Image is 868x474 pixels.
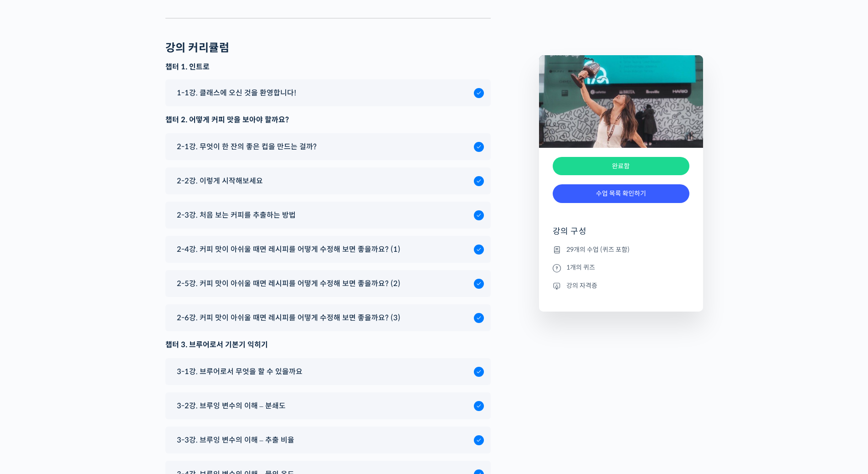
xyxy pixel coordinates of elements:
[165,339,491,351] div: 챕터 3. 브루어로서 기본기 익히기
[553,244,689,255] li: 29개의 수업 (퀴즈 포함)
[177,277,401,290] span: 2-5강. 커피 맛이 아쉬울 때면 레시피를 어떻게 수정해 보면 좋을까요? (2)
[29,303,34,310] span: 홈
[141,303,152,310] span: 설정
[177,209,296,221] span: 2-3강. 처음 보는 커피를 추출하는 방법
[172,312,484,324] a: 2-6강. 커피 맛이 아쉬울 때면 레시피를 어떻게 수정해 보면 좋을까요? (3)
[553,262,689,273] li: 1개의 퀴즈
[3,289,60,312] a: 홈
[177,434,294,446] span: 3-3강. 브루잉 변수의 이해 – 추출 비율
[172,434,484,446] a: 3-3강. 브루잉 변수의 이해 – 추출 비율
[172,175,484,187] a: 2-2강. 이렇게 시작해보세요
[172,400,484,412] a: 3-2강. 브루잉 변수의 이해 – 분쇄도
[118,289,175,312] a: 설정
[172,141,484,153] a: 2-1강. 무엇이 한 잔의 좋은 컵을 만드는 걸까?
[165,114,491,126] div: 챕터 2. 어떻게 커피 맛을 보아야 할까요?
[165,42,230,55] h2: 강의 커리큘럼
[172,209,484,221] a: 2-3강. 처음 보는 커피를 추출하는 방법
[177,87,296,99] span: 1-1강. 클래스에 오신 것을 환영합니다!
[177,400,286,412] span: 3-2강. 브루잉 변수의 이해 – 분쇄도
[177,175,263,187] span: 2-2강. 이렇게 시작해보세요
[177,312,401,324] span: 2-6강. 커피 맛이 아쉬울 때면 레시피를 어떻게 수정해 보면 좋을까요? (3)
[553,280,689,291] li: 강의 자격증
[172,365,484,378] a: 3-1강. 브루어로서 무엇을 할 수 있을까요
[553,184,689,203] a: 수업 목록 확인하기
[177,141,317,153] span: 2-1강. 무엇이 한 잔의 좋은 컵을 만드는 걸까?
[553,226,689,244] h4: 강의 구성
[172,243,484,255] a: 2-4강. 커피 맛이 아쉬울 때면 레시피를 어떻게 수정해 보면 좋을까요? (1)
[60,289,118,312] a: 대화
[177,243,401,255] span: 2-4강. 커피 맛이 아쉬울 때면 레시피를 어떻게 수정해 보면 좋을까요? (1)
[553,157,689,176] div: 완료함
[177,365,303,378] span: 3-1강. 브루어로서 무엇을 할 수 있을까요
[172,87,484,99] a: 1-1강. 클래스에 오신 것을 환영합니다!
[165,62,491,72] h3: 챕터 1. 인트로
[172,277,484,290] a: 2-5강. 커피 맛이 아쉬울 때면 레시피를 어떻게 수정해 보면 좋을까요? (2)
[83,303,94,311] span: 대화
